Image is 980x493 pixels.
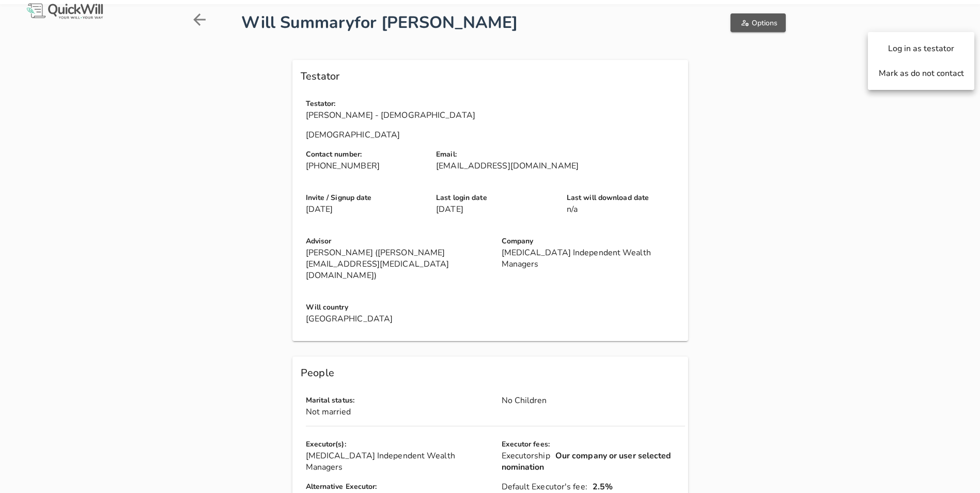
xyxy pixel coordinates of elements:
[436,204,554,215] p: [DATE]
[306,247,489,281] p: [PERSON_NAME] ([PERSON_NAME][EMAIL_ADDRESS][MEDICAL_DATA][DOMAIN_NAME])
[306,481,489,492] h4: Alternative Executor:
[306,439,489,450] h4: Executor(s):
[739,18,777,28] span: Options
[593,481,613,492] span: 2.5%
[502,236,685,247] h4: Company
[306,149,424,160] h4: Contact number:
[868,62,974,85] button: Mark as do not contact
[306,313,685,325] p: [GEOGRAPHIC_DATA]
[868,37,974,60] button: Log in as testator
[436,192,554,204] h4: Last login date
[502,481,685,492] p: Default Executor's fee:
[306,98,685,110] h4: Testator:
[25,2,105,21] img: Logo
[502,247,685,270] p: [MEDICAL_DATA] Independent Wealth Managers
[878,43,964,54] span: Log in as testator
[292,60,688,93] div: Testator
[306,192,424,204] h4: Invite / Signup date
[306,204,424,215] p: [DATE]
[306,450,489,473] p: [MEDICAL_DATA] Independent Wealth Managers
[306,406,489,418] p: Not married
[730,13,786,32] button: Options
[306,129,685,141] p: [DEMOGRAPHIC_DATA]
[502,450,685,473] p: Executorship
[567,204,685,215] p: n/a
[436,160,685,172] p: [EMAIL_ADDRESS][DOMAIN_NAME]
[878,68,964,79] span: Mark as do not contact
[436,149,685,160] h4: Email:
[306,110,685,121] p: [PERSON_NAME] - [DEMOGRAPHIC_DATA]
[306,160,424,172] p: [PHONE_NUMBER]
[306,302,685,313] h4: Will country
[354,11,518,34] span: for [PERSON_NAME]
[306,236,489,247] h4: Advisor
[292,357,688,390] div: People
[502,450,672,473] span: Our company or user selected nomination
[502,395,685,406] p: No Children
[241,10,637,35] h1: Will Summary
[567,192,685,204] h4: Last will download date
[502,439,685,450] h4: Executor fees:
[306,395,489,406] h4: Marital status:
